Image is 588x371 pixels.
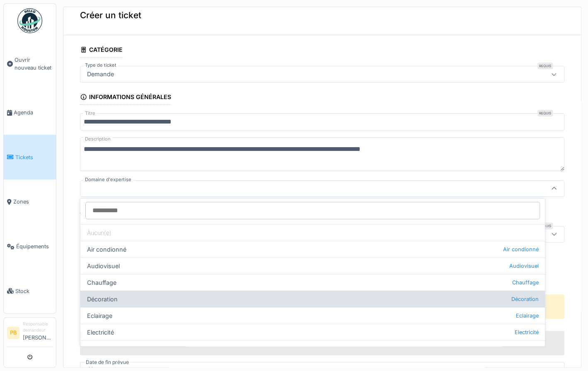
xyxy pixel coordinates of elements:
span: Stock [15,287,53,295]
span: Équipements [16,242,53,250]
div: Air condionné [80,241,545,257]
a: Agenda [4,90,56,135]
div: Requis [537,63,553,69]
a: Tickets [4,135,56,179]
span: Agenda [14,109,53,116]
label: Description [83,134,112,144]
span: Zones [13,198,53,206]
label: Titre [83,110,97,117]
a: Équipements [4,224,56,269]
div: Demande [84,70,117,79]
div: Chauffage [80,274,545,291]
div: Informations générales [80,91,171,105]
span: Ouvrir nouveau ticket [15,56,53,72]
li: [PERSON_NAME] [23,321,53,345]
label: Type de ticket [83,62,118,69]
div: Responsable demandeur [23,321,53,334]
div: Fixation [80,340,545,357]
a: PB Responsable demandeur[PERSON_NAME] [7,321,53,347]
a: Ouvrir nouveau ticket [4,38,56,90]
span: Electricité [514,328,538,336]
div: Electricité [80,324,545,340]
span: Décoration [511,295,538,303]
span: Fixation [518,345,538,353]
a: Zones [4,179,56,224]
li: PB [7,327,19,339]
span: Eclairage [515,312,538,320]
label: Domaine d'expertise [83,176,133,183]
span: Chauffage [512,279,538,286]
span: Air condionné [503,245,538,253]
span: Audiovisuel [509,262,538,270]
div: Eclairage [80,307,545,324]
div: Requis [537,110,553,116]
div: Aucun(e) [80,224,545,241]
label: Date de fin prévue [85,358,130,367]
div: Audiovisuel [80,257,545,274]
div: Catégorie [80,44,123,58]
span: Tickets [15,153,53,161]
div: Décoration [80,291,545,307]
img: Badge_color-CXgf-gQk.svg [17,8,42,33]
a: Stock [4,269,56,313]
